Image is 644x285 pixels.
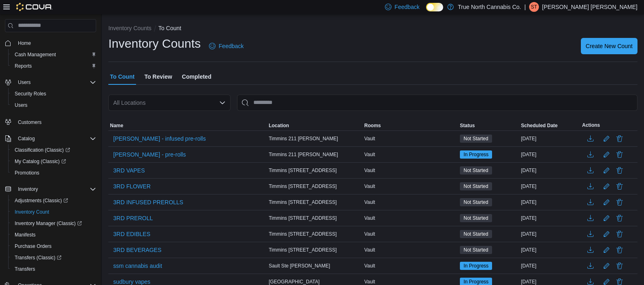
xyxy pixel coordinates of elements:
[519,213,580,223] div: [DATE]
[15,209,49,215] span: Inventory Count
[519,134,580,144] div: [DATE]
[18,40,31,46] span: Home
[18,135,35,142] span: Catalog
[269,199,337,205] span: Timmins [STREET_ADDRESS]
[519,261,580,271] div: [DATE]
[11,145,73,155] a: Classification (Classic)
[519,245,580,255] div: [DATE]
[11,207,53,217] a: Inventory Count
[458,121,519,130] button: Status
[531,2,537,12] span: ST
[269,278,320,285] span: [GEOGRAPHIC_DATA]
[18,186,38,192] span: Inventory
[615,134,624,144] button: Delete
[8,206,99,218] button: Inventory Count
[11,89,96,99] span: Security Roles
[182,68,211,85] span: Completed
[15,77,34,87] button: Users
[108,24,637,34] nav: An example of EuiBreadcrumbs
[460,262,492,270] span: In Progress
[108,121,267,130] button: Name
[11,50,59,60] a: Cash Management
[460,182,492,190] span: Not Started
[108,25,152,31] button: Inventory Counts
[15,117,96,127] span: Customers
[113,166,145,175] span: 3RD VAPES
[11,157,69,166] a: My Catalog (Classic)
[464,214,488,222] span: Not Started
[602,164,611,177] button: Edit count details
[542,2,637,12] p: [PERSON_NAME] [PERSON_NAME]
[269,231,337,237] span: Timmins [STREET_ADDRESS]
[15,232,35,238] span: Manifests
[519,121,580,130] button: Scheduled Date
[581,38,637,54] button: Create New Count
[458,2,521,12] p: True North Cannabis Co.
[11,241,96,251] span: Purchase Orders
[11,89,49,99] a: Security Roles
[110,212,156,224] button: 3RD PREROLL
[524,2,526,12] p: |
[8,156,99,167] a: My Catalog (Classic)
[8,229,99,241] button: Manifests
[460,198,492,206] span: Not Started
[110,148,189,161] button: [PERSON_NAME] - pre-rolls
[11,219,85,228] a: Inventory Manager (Classic)
[8,167,99,179] button: Promotions
[15,91,46,97] span: Security Roles
[15,38,96,48] span: Home
[2,116,99,128] button: Customers
[460,230,492,238] span: Not Started
[206,38,247,54] a: Feedback
[8,99,99,111] button: Users
[363,197,458,207] div: Vault
[615,181,624,191] button: Delete
[15,243,52,250] span: Purchase Orders
[269,183,337,190] span: Timmins [STREET_ADDRESS]
[15,77,96,87] span: Users
[16,3,53,11] img: Cova
[464,167,488,174] span: Not Started
[363,134,458,144] div: Vault
[18,119,42,126] span: Customers
[18,79,31,86] span: Users
[615,213,624,223] button: Delete
[110,133,209,145] button: [PERSON_NAME] - infused pre-rolls
[15,254,62,261] span: Transfers (Classic)
[615,197,624,207] button: Delete
[15,170,40,176] span: Promotions
[113,246,161,254] span: 3RD BEVERAGES
[267,121,363,130] button: Location
[11,100,96,110] span: Users
[460,246,492,254] span: Not Started
[269,263,330,269] span: Sault Ste [PERSON_NAME]
[269,247,337,253] span: Timmins [STREET_ADDRESS]
[426,3,443,11] input: Dark Mode
[8,263,99,275] button: Transfers
[615,150,624,159] button: Delete
[519,166,580,175] div: [DATE]
[11,253,65,263] a: Transfers (Classic)
[602,244,611,256] button: Edit count details
[108,35,201,52] h1: Inventory Counts
[8,49,99,60] button: Cash Management
[460,150,492,159] span: In Progress
[8,88,99,99] button: Security Roles
[11,145,96,155] span: Classification (Classic)
[11,61,96,71] span: Reports
[11,219,96,228] span: Inventory Manager (Classic)
[113,198,183,206] span: 3RD INFUSED PREROLLS
[464,151,488,158] span: In Progress
[11,157,96,166] span: My Catalog (Classic)
[11,253,96,263] span: Transfers (Classic)
[144,68,172,85] span: To Review
[602,260,611,272] button: Edit count details
[602,148,611,161] button: Edit count details
[113,182,151,190] span: 3RD FLOWER
[582,122,600,128] span: Actions
[586,42,633,50] span: Create New Count
[15,147,70,153] span: Classification (Classic)
[113,230,150,238] span: 3RD EDIBLES
[602,228,611,240] button: Edit count details
[363,150,458,159] div: Vault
